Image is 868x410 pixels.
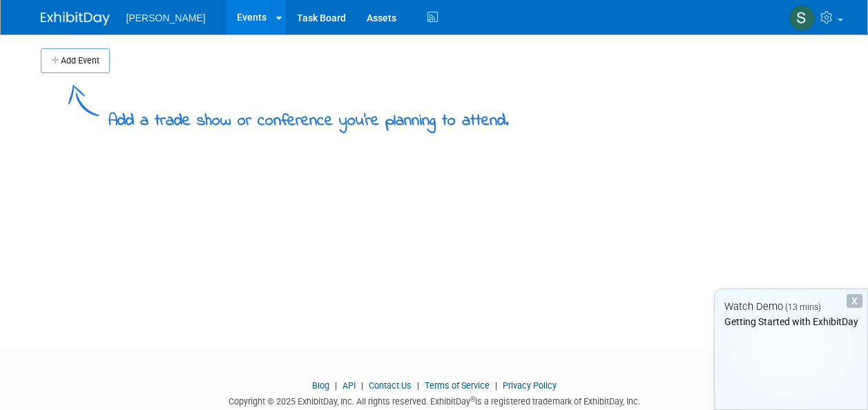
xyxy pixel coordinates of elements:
div: Watch Demo [715,300,867,314]
a: Contact Us [369,380,412,391]
sup: ® [470,396,475,403]
button: Add Event [41,48,110,73]
span: [PERSON_NAME] [126,12,206,23]
div: Getting Started with ExhibitDay [715,315,867,329]
a: Terms of Service [425,380,490,391]
div: Dismiss [847,294,862,308]
span: (13 mins) [785,302,821,312]
span: | [414,380,423,391]
a: API [343,380,356,391]
span: | [492,380,501,391]
img: Sarah Volovick [789,5,815,31]
a: Privacy Policy [503,380,557,391]
div: Add a trade show or conference you're planning to attend. [108,99,509,133]
a: Blog [312,380,329,391]
span: | [331,380,340,391]
span: | [358,380,367,391]
img: ExhibitDay [41,12,110,26]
